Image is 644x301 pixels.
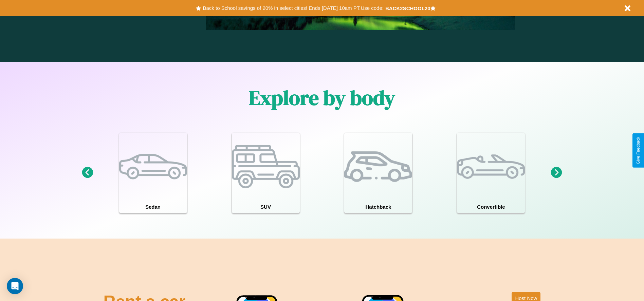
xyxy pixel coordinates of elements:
[201,3,385,13] button: Back to School savings of 20% in select cities! Ends [DATE] 10am PT.Use code:
[249,84,395,112] h1: Explore by body
[344,201,412,213] h4: Hatchback
[636,137,641,164] div: Give Feedback
[119,201,187,213] h4: Sedan
[232,201,300,213] h4: SUV
[457,201,525,213] h4: Convertible
[7,278,23,294] div: Open Intercom Messenger
[385,5,430,11] b: BACK2SCHOOL20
